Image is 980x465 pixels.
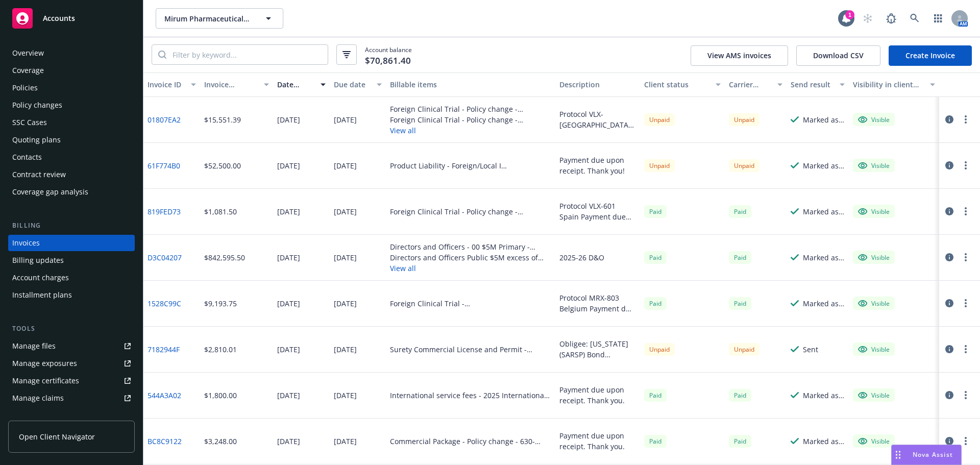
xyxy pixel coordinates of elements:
div: Drag to move [892,445,904,464]
button: Invoice amount [200,72,274,97]
div: Marked as sent [803,114,845,125]
div: [DATE] [277,114,300,125]
a: SSC Cases [8,114,135,131]
a: Manage certificates [8,373,135,389]
div: 1 [845,10,854,19]
div: Commercial Package - Policy change - 630-8S478842 [390,436,551,447]
div: $52,500.00 [204,160,241,171]
div: Paid [729,205,751,218]
div: Unpaid [644,343,675,356]
div: Policies [12,80,38,96]
a: Overview [8,45,135,61]
div: Due date [334,79,371,90]
a: Account charges [8,270,135,286]
div: Invoice ID [148,79,185,90]
span: Nova Assist [913,450,953,459]
a: Quoting plans [8,132,135,148]
div: SSC Cases [12,114,47,131]
div: Visibility in client dash [853,79,924,90]
div: Contacts [12,149,42,165]
div: Unpaid [729,159,759,172]
div: Directors and Officers - 00 $5M Primary - ELU205182-25 [390,241,551,252]
button: Invoice ID [143,72,200,97]
div: $9,193.75 [204,298,237,309]
div: Paid [644,205,667,218]
div: Billing [8,221,135,231]
div: Protocol MRX-803 Belgium Payment due upon receipt. Thank you. [559,292,636,314]
button: Nova Assist [891,445,962,465]
a: 819FED73 [148,206,181,217]
button: Carrier status [725,72,787,97]
a: BC8C9122 [148,436,182,447]
button: Date issued [273,72,330,97]
button: Due date [330,72,386,97]
div: Invoice amount [204,79,258,90]
div: Payment due upon receipt. Thank you. [559,430,636,452]
button: Billable items [386,72,555,97]
div: Foreign Clinical Trial - Policy change - BARCLT20292 [390,104,551,114]
div: [DATE] [277,298,300,309]
div: Paid [729,297,751,310]
a: 7182944F [148,344,180,355]
div: [DATE] [277,344,300,355]
svg: Search [158,51,166,59]
div: Paid [644,389,667,402]
div: Surety Commercial License and Permit - [US_STATE] - Non-Resident Distributor Surety Bond - 0857459 [390,344,551,355]
div: Visible [858,207,890,216]
div: Billable items [390,79,551,90]
div: Sent [803,344,818,355]
div: Marked as sent [803,298,845,309]
div: Marked as sent [803,436,845,447]
div: Payment due upon receipt. Thank you! [559,155,636,176]
div: Paid [644,297,667,310]
div: Protocol VLX-[GEOGRAPHIC_DATA], [GEOGRAPHIC_DATA], [GEOGRAPHIC_DATA], [GEOGRAPHIC_DATA], [GEOGRAP... [559,109,636,130]
a: Installment plans [8,287,135,303]
div: [DATE] [277,436,300,447]
a: Manage exposures [8,355,135,372]
a: Contacts [8,149,135,165]
div: $842,595.50 [204,252,245,263]
div: Visible [858,436,890,446]
input: Filter by keyword... [166,45,328,64]
a: Search [904,8,925,29]
div: Date issued [277,79,314,90]
div: Manage files [12,338,56,354]
div: [DATE] [334,344,357,355]
div: Payment due upon receipt. Thank you. [559,384,636,406]
span: Paid [644,251,667,264]
div: Protocol VLX-601 Spain Payment due upon receipt. Thank you. [559,201,636,222]
div: Directors and Officers Public $5M excess of $5M - 01 $5M xs $5M - HN-0303-5789-071725 [390,252,551,263]
span: Mirum Pharmaceuticals, Inc. [164,13,253,24]
div: Foreign Clinical Trial - Policy change - MCICET23277 [390,206,551,217]
div: $15,551.39 [204,114,241,125]
div: Unpaid [644,113,675,126]
div: Visible [858,390,890,400]
div: Unpaid [729,113,759,126]
div: [DATE] [334,160,357,171]
button: Mirum Pharmaceuticals, Inc. [156,8,283,29]
a: D3C04207 [148,252,182,263]
div: [DATE] [334,114,357,125]
a: Report a Bug [881,8,901,29]
div: Invoices [12,235,40,251]
div: Description [559,79,636,90]
a: Create Invoice [889,45,972,66]
div: $3,248.00 [204,436,237,447]
div: Manage claims [12,390,64,406]
a: 01807EA2 [148,114,181,125]
div: [DATE] [277,390,300,401]
button: Description [555,72,640,97]
div: Obligee: [US_STATE] (SARSP) Bond Amount: $75,000.00 Non-Resident Distributor of Medications [559,338,636,360]
div: $1,081.50 [204,206,237,217]
a: Manage BORs [8,407,135,424]
a: 544A3A02 [148,390,181,401]
a: Coverage [8,62,135,79]
div: 2025-26 D&O [559,252,604,263]
button: Send result [787,72,849,97]
div: Marked as sent [803,252,845,263]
